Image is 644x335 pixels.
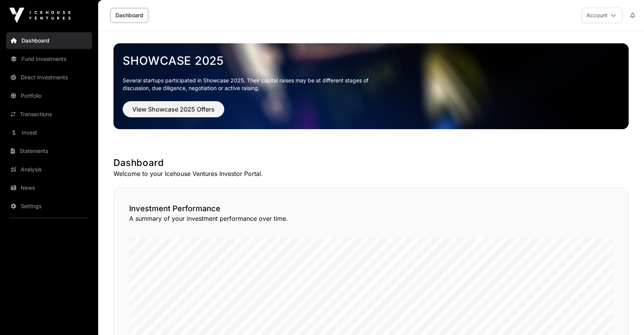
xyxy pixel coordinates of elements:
h1: Dashboard [113,157,629,169]
a: Dashboard [6,32,92,49]
a: Fund Investments [6,51,92,67]
p: A summary of your investment performance over time. [129,214,613,223]
a: Dashboard [110,8,148,23]
a: View Showcase 2025 Offers [123,109,224,117]
button: Account [582,8,623,23]
button: View Showcase 2025 Offers [123,101,224,117]
a: Portfolio [6,87,92,104]
a: Showcase 2025 [123,54,619,67]
h2: Investment Performance [129,203,613,214]
a: Analysis [6,161,92,178]
a: Statements [6,143,92,159]
img: Showcase 2025 [113,43,629,129]
p: Several startups participated in Showcase 2025. Their capital raises may be at different stages o... [123,77,380,92]
a: Invest [6,124,92,141]
span: View Showcase 2025 Offers [132,105,215,114]
img: Icehouse Ventures Logo [9,8,71,23]
a: Direct Investments [6,69,92,86]
a: News [6,179,92,196]
a: Settings [6,198,92,215]
p: Welcome to your Icehouse Ventures Investor Portal. [113,169,629,178]
iframe: Chat Widget [606,298,644,335]
a: Transactions [6,106,92,123]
